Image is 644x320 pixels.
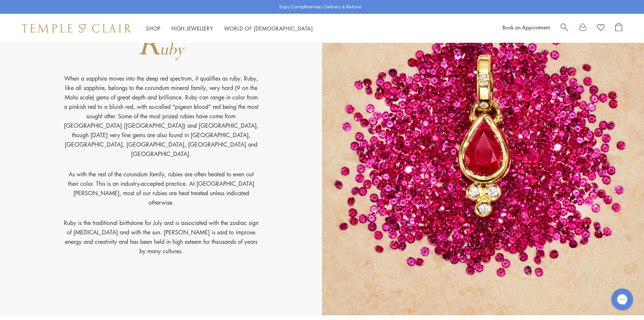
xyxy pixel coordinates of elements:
a: Search [561,23,568,34]
a: Open Shopping Bag [615,23,622,34]
iframe: Gorgias live chat messenger [608,286,637,313]
img: Temple St. Clair [22,24,131,33]
a: Book an Appointment [502,24,550,31]
p: Ruby is the traditional birthstone for July and is associated with the zodiac sign of [MEDICAL_DA... [63,218,259,256]
nav: Main navigation [146,24,313,33]
span: uby [159,39,184,61]
p: As with the rest of the corundum family, rubies are often heated to even out their color. This is... [63,169,259,218]
a: View Wishlist [597,23,604,34]
a: World of [DEMOGRAPHIC_DATA]World of [DEMOGRAPHIC_DATA] [224,25,313,32]
p: When a sapphire moves into the deep red spectrum, it qualifies as ruby. Ruby, like all sapphire, ... [63,74,259,169]
span: R [138,24,160,67]
p: Enjoy Complimentary Delivery & Returns [279,3,362,11]
a: High JewelleryHigh Jewellery [171,25,213,32]
a: ShopShop [146,25,160,32]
